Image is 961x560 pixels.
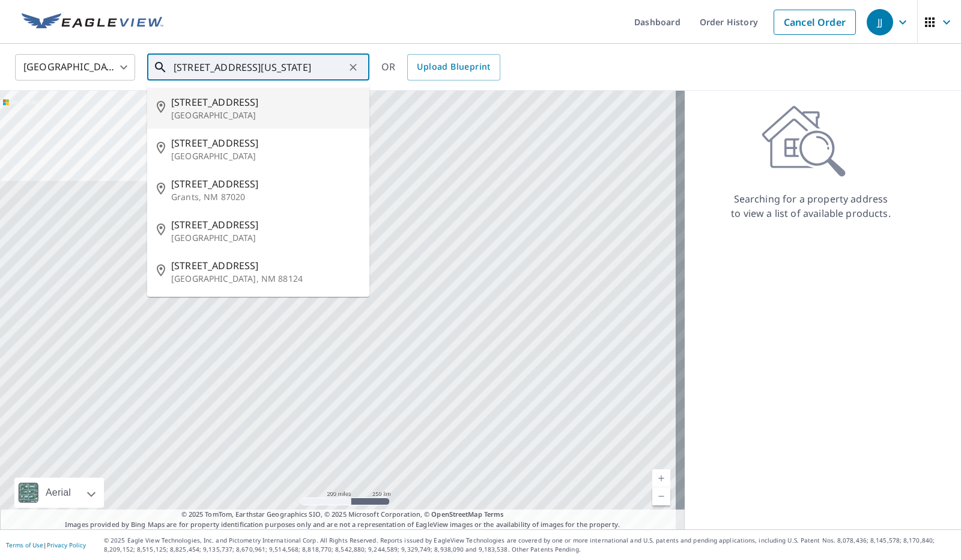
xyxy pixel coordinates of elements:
[14,478,104,508] div: Aerial
[730,192,891,221] p: Searching for a property address to view a list of available products.
[774,10,856,35] a: Cancel Order
[381,54,500,81] div: OR
[174,50,345,84] input: Search by address or latitude-longitude
[171,136,360,150] span: [STREET_ADDRESS]
[6,541,86,549] p: |
[171,218,360,232] span: [STREET_ADDRESS]
[15,50,135,84] div: [GEOGRAPHIC_DATA]
[171,177,360,191] span: [STREET_ADDRESS]
[431,510,482,519] a: OpenStreetMap
[484,510,504,519] a: Terms
[171,150,360,162] p: [GEOGRAPHIC_DATA]
[42,478,74,508] div: Aerial
[171,95,360,109] span: [STREET_ADDRESS]
[6,541,43,549] a: Terms of Use
[652,487,670,505] a: Current Level 5, Zoom Out
[171,191,360,203] p: Grants, NM 87020
[104,536,955,554] p: © 2025 Eagle View Technologies, Inc. and Pictometry International Corp. All Rights Reserved. Repo...
[181,510,504,520] span: © 2025 TomTom, Earthstar Geographics SIO, © 2025 Microsoft Corporation, ©
[652,469,670,487] a: Current Level 5, Zoom In
[867,9,893,35] div: JJ
[171,273,360,285] p: [GEOGRAPHIC_DATA], NM 88124
[171,258,360,273] span: [STREET_ADDRESS]
[171,232,360,244] p: [GEOGRAPHIC_DATA]
[417,59,490,75] span: Upload Blueprint
[407,54,500,81] a: Upload Blueprint
[22,13,163,31] img: EV Logo
[171,109,360,121] p: [GEOGRAPHIC_DATA]
[47,541,86,549] a: Privacy Policy
[345,59,362,76] button: Clear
